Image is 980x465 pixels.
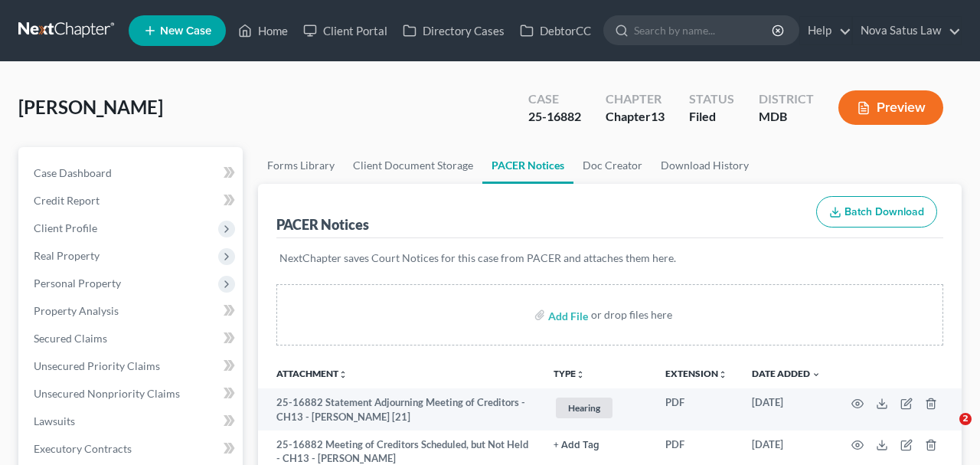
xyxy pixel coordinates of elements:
[34,277,121,290] span: Personal Property
[296,17,395,44] a: Client Portal
[591,307,672,323] div: or drop files here
[606,108,665,126] div: Chapter
[276,368,348,379] a: Attachmentunfold_more
[338,370,348,379] i: unfold_more
[18,96,163,118] span: [PERSON_NAME]
[653,388,740,431] td: PDF
[838,90,943,125] button: Preview
[230,17,296,44] a: Home
[34,359,160,372] span: Unsecured Priority Claims
[634,16,774,44] input: Search by name...
[344,147,482,184] a: Client Document Storage
[21,297,243,325] a: Property Analysis
[573,147,652,184] a: Doc Creator
[554,395,641,421] a: Hearing
[689,90,734,108] div: Status
[652,147,758,184] a: Download History
[276,215,369,234] div: PACER Notices
[556,398,612,418] span: Hearing
[718,370,727,379] i: unfold_more
[258,147,344,184] a: Forms Library
[800,17,851,44] a: Help
[554,369,585,379] button: TYPEunfold_more
[395,17,512,44] a: Directory Cases
[34,249,100,262] span: Real Property
[21,325,243,352] a: Secured Claims
[21,408,243,435] a: Lawsuits
[21,159,243,187] a: Case Dashboard
[34,221,97,234] span: Client Profile
[34,442,132,455] span: Executory Contracts
[34,304,119,317] span: Property Analysis
[528,108,581,126] div: 25-16882
[21,435,243,463] a: Executory Contracts
[34,332,107,345] span: Secured Claims
[21,380,243,408] a: Unsecured Nonpriority Claims
[752,368,821,379] a: Date Added expand_more
[21,187,243,214] a: Credit Report
[21,352,243,380] a: Unsecured Priority Claims
[606,90,665,108] div: Chapter
[740,388,833,431] td: [DATE]
[512,17,599,44] a: DebtorCC
[279,251,940,266] p: NextChapter saves Court Notices for this case from PACER and attaches them here.
[528,90,581,108] div: Case
[689,108,734,126] div: Filed
[554,440,599,450] button: + Add Tag
[651,109,665,123] span: 13
[258,388,541,431] td: 25-16882 Statement Adjourning Meeting of Creditors - CH13 - [PERSON_NAME] [21]
[576,370,585,379] i: unfold_more
[482,147,573,184] a: PACER Notices
[812,370,821,379] i: expand_more
[759,108,814,126] div: MDB
[844,205,924,218] span: Batch Download
[928,413,965,450] iframe: Intercom live chat
[554,437,641,452] a: + Add Tag
[665,368,727,379] a: Extensionunfold_more
[959,413,972,425] span: 2
[34,387,180,400] span: Unsecured Nonpriority Claims
[853,17,961,44] a: Nova Satus Law
[34,414,75,427] span: Lawsuits
[34,166,112,179] span: Case Dashboard
[816,196,937,228] button: Batch Download
[759,90,814,108] div: District
[34,194,100,207] span: Credit Report
[160,25,211,37] span: New Case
